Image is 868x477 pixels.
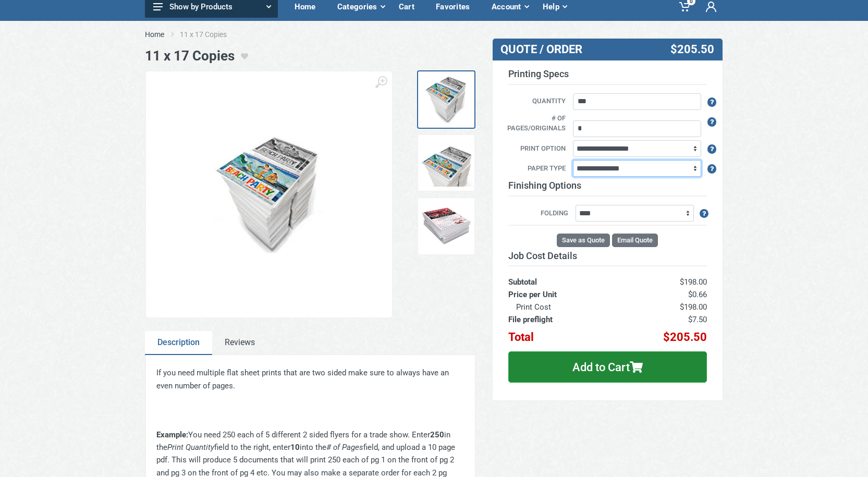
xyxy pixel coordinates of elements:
[430,430,444,439] strong: 250
[508,326,613,344] th: Total
[145,331,212,355] a: Description
[212,331,267,355] a: Reviews
[508,180,707,197] h3: Finishing Options
[557,234,610,247] button: Save as Quote
[508,313,613,326] th: File preflight
[417,197,475,255] a: Flyers
[508,68,707,85] h3: Printing Specs
[420,200,472,252] img: Flyers
[612,234,658,247] button: Email Quote
[680,302,707,312] span: $198.00
[688,290,707,299] span: $0.66
[417,70,475,129] a: Copies
[500,113,571,134] label: # of pages/originals
[508,288,613,301] th: Price per Unit
[670,43,714,56] span: $205.50
[680,277,707,287] span: $198.00
[508,208,574,219] label: Folding
[204,129,334,260] img: Copies
[145,29,724,40] nav: breadcrumb
[508,301,613,313] th: Print Cost
[180,29,242,40] li: 11 x 17 Copies
[500,143,571,155] label: Print Option
[500,96,571,107] label: Quantity
[508,266,613,288] th: Subtotal
[508,351,707,383] button: Add to Cart
[167,443,214,452] em: Print Quantity
[417,134,475,192] a: Tabloid
[500,163,571,175] label: Paper Type
[688,315,707,324] span: $7.50
[508,250,707,262] h3: Job Cost Details
[500,43,638,56] h3: QUOTE / ORDER
[420,74,472,126] img: Copies
[145,48,235,64] h1: 11 x 17 Copies
[145,29,164,40] a: Home
[290,443,300,452] strong: 10
[156,430,188,439] strong: Example:
[420,137,472,189] img: Tabloid
[326,443,363,452] em: # of Pages
[663,331,707,344] span: $205.50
